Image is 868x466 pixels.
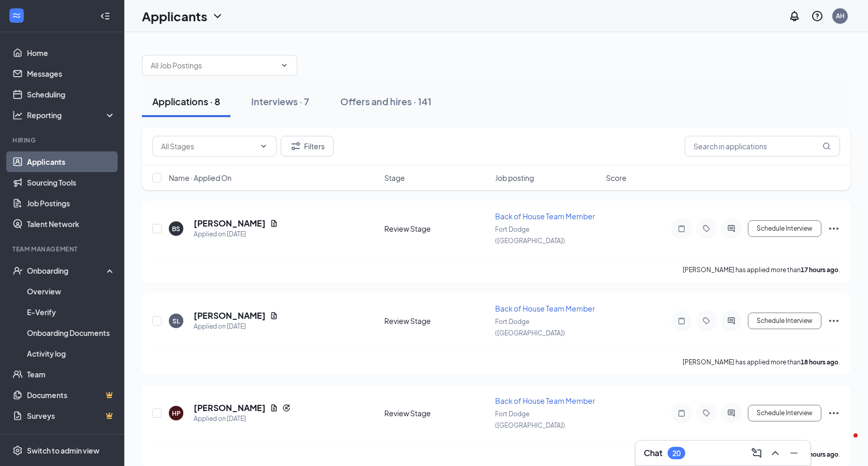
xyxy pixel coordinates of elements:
svg: Filter [290,140,302,152]
div: 20 [672,449,681,458]
div: Onboarding [27,265,107,276]
svg: ActiveChat [725,409,737,417]
svg: Tag [700,317,713,325]
svg: UserCheck [12,265,23,276]
div: Review Stage [384,223,489,234]
button: Filter Filters [281,136,334,157]
span: Score [606,173,627,183]
a: Activity log [27,343,115,364]
a: Scheduling [27,84,115,105]
svg: Note [675,409,688,417]
button: Schedule Interview [748,313,821,329]
div: Offers and hires · 141 [340,95,431,108]
svg: ActiveChat [725,224,737,233]
svg: Ellipses [828,222,840,235]
button: Schedule Interview [748,220,821,237]
svg: ComposeMessage [750,447,763,459]
h5: [PERSON_NAME] [194,310,266,321]
svg: Ellipses [828,315,840,327]
svg: Notifications [788,10,801,22]
svg: Collapse [100,11,110,21]
div: Applied on [DATE] [194,414,291,424]
svg: Tag [700,409,713,417]
svg: ActiveChat [725,317,737,325]
svg: MagnifyingGlass [822,142,831,150]
svg: ChevronDown [211,10,224,22]
a: Messages [27,63,115,84]
span: Back of House Team Member [495,211,595,221]
a: Sourcing Tools [27,172,115,193]
a: Talent Network [27,214,115,234]
span: Fort Dodge ([GEOGRAPHIC_DATA]) [495,318,565,337]
div: AH [836,11,845,20]
a: SurveysCrown [27,405,115,426]
iframe: Intercom live chat [833,431,858,456]
div: Review Stage [384,408,489,418]
b: 18 hours ago [801,358,838,366]
svg: Tag [700,224,713,233]
span: Name · Applied On [169,173,232,183]
span: Stage [384,173,405,183]
div: Team Management [12,245,113,253]
b: 17 hours ago [801,266,838,274]
svg: Ellipses [828,407,840,419]
span: Job posting [495,173,534,183]
div: Switch to admin view [27,445,99,456]
h5: [PERSON_NAME] [194,402,266,414]
b: 21 hours ago [801,450,838,458]
svg: Analysis [12,110,23,120]
div: BS [172,224,180,233]
div: SL [172,317,180,326]
svg: Settings [12,445,23,456]
button: Minimize [786,445,802,461]
h1: Applicants [142,7,207,25]
input: Search in applications [685,136,840,157]
span: Fort Dodge ([GEOGRAPHIC_DATA]) [495,225,565,245]
input: All Stages [161,140,255,152]
div: Applications · 8 [152,95,220,108]
span: Back of House Team Member [495,304,595,313]
a: Onboarding Documents [27,322,115,343]
svg: Note [675,224,688,233]
span: Back of House Team Member [495,396,595,405]
a: Team [27,364,115,385]
div: Reporting [27,110,116,120]
button: Schedule Interview [748,405,821,421]
svg: Reapply [282,404,291,412]
div: Applied on [DATE] [194,321,278,332]
div: Hiring [12,136,113,145]
button: ChevronUp [767,445,784,461]
svg: ChevronUp [769,447,782,459]
div: Applied on [DATE] [194,229,278,239]
span: Fort Dodge ([GEOGRAPHIC_DATA]) [495,410,565,429]
div: Interviews · 7 [251,95,309,108]
h3: Chat [644,447,662,459]
h5: [PERSON_NAME] [194,218,266,229]
a: Overview [27,281,115,302]
button: ComposeMessage [748,445,765,461]
svg: Document [270,404,278,412]
input: All Job Postings [151,60,276,71]
a: Home [27,43,115,63]
svg: Document [270,312,278,320]
svg: ChevronDown [259,142,268,150]
svg: ChevronDown [280,61,288,69]
a: DocumentsCrown [27,385,115,405]
div: HP [172,409,181,418]
svg: Note [675,317,688,325]
svg: WorkstreamLogo [11,10,22,21]
a: Applicants [27,151,115,172]
div: Review Stage [384,316,489,326]
svg: Minimize [788,447,800,459]
svg: Document [270,219,278,228]
a: Job Postings [27,193,115,214]
p: [PERSON_NAME] has applied more than . [683,358,840,366]
svg: QuestionInfo [811,10,823,22]
a: E-Verify [27,302,115,322]
p: [PERSON_NAME] has applied more than . [683,265,840,274]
